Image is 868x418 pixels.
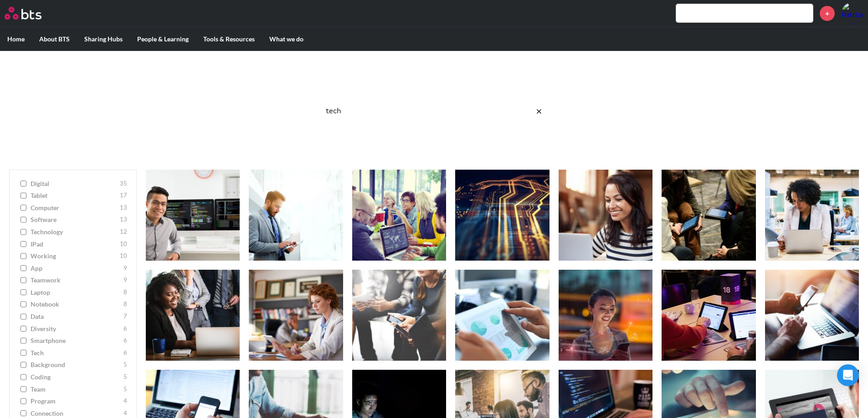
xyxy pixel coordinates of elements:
[120,240,127,249] span: 10
[123,373,127,382] span: 5
[31,227,118,237] span: technology
[31,300,121,309] span: notebook
[31,203,118,212] span: computer
[842,2,863,24] img: Patrick Kammerer
[130,27,196,51] label: People & Learning
[123,288,127,297] span: 8
[31,215,118,224] span: software
[31,179,118,188] span: digital
[21,410,26,417] input: connection 4
[31,312,121,321] span: data
[21,289,26,296] input: laptop 8
[31,348,121,358] span: tech
[320,99,548,123] input: Search here…
[21,265,26,272] input: app 9
[31,373,121,382] span: coding
[120,191,127,200] span: 17
[31,252,118,261] span: working
[21,362,26,368] input: background 5
[31,276,121,285] span: teamwork
[123,397,127,406] span: 4
[31,397,121,406] span: Program
[120,203,127,212] span: 13
[837,364,859,386] div: Open Intercom Messenger
[31,360,121,369] span: background
[21,374,26,380] input: coding 5
[123,385,127,394] span: 5
[381,133,487,141] a: Ask a Question/Provide Feedback
[123,409,127,418] span: 4
[21,217,26,223] input: software 13
[530,99,548,124] button: Clear the search query.
[123,324,127,333] span: 6
[21,181,26,187] input: digital 35
[21,253,26,259] input: working 10
[820,6,835,21] a: +
[120,227,127,237] span: 12
[123,312,127,321] span: 7
[21,326,26,332] input: diversity 6
[31,385,121,394] span: team
[21,350,26,356] input: tech 6
[21,398,26,404] input: Program 4
[123,264,127,273] span: 9
[120,252,127,261] span: 10
[31,191,118,200] span: tablet
[123,300,127,309] span: 8
[21,241,26,247] input: iPad 10
[21,192,26,199] input: tablet 17
[120,179,127,188] span: 35
[21,205,26,211] input: computer 13
[123,276,127,285] span: 9
[21,313,26,320] input: data 7
[77,27,130,51] label: Sharing Hubs
[21,386,26,393] input: team 5
[21,301,26,307] input: notebook 8
[5,7,58,20] a: Go home
[311,80,557,90] p: Best reusable photos in one place
[32,27,77,51] label: About BTS
[196,27,262,51] label: Tools & Resources
[842,2,863,24] a: Profile
[123,348,127,358] span: 6
[123,360,127,369] span: 5
[31,288,121,297] span: laptop
[21,277,26,283] input: teamwork 9
[262,27,311,51] label: What we do
[21,337,26,344] input: smartphone 6
[31,409,121,418] span: connection
[5,7,41,20] img: BTS Logo
[31,264,121,273] span: app
[120,215,127,224] span: 13
[21,229,26,235] input: technology 12
[31,324,121,333] span: diversity
[31,336,121,345] span: smartphone
[31,240,118,249] span: iPad
[311,60,557,81] h1: Image Gallery
[123,336,127,345] span: 6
